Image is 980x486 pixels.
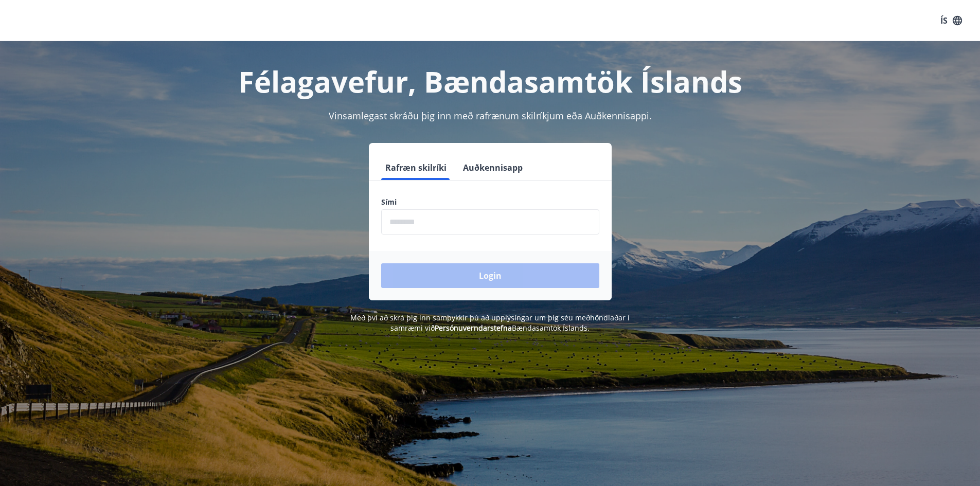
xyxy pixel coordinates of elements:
button: Rafræn skilríki [381,155,451,180]
span: Með því að skrá þig inn samþykkir þú að upplýsingar um þig séu meðhöndlaðar í samræmi við Bændasa... [350,313,630,333]
h1: Félagavefur, Bændasamtök Íslands [132,62,848,101]
a: Persónuverndarstefna [435,323,512,333]
button: Auðkennisapp [459,155,527,180]
label: Sími [381,197,599,207]
span: Vinsamlegast skráðu þig inn með rafrænum skilríkjum eða Auðkennisappi. [329,110,652,122]
button: ÍS [935,11,968,30]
